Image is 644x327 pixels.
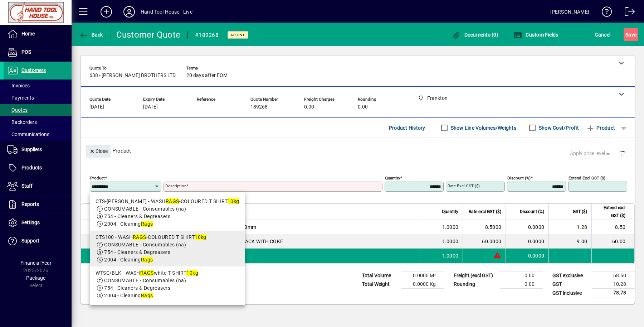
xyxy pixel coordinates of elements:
button: Apply price level [567,147,614,160]
a: POS [4,43,72,61]
td: 0.0000 [506,220,548,234]
button: Back [77,28,105,41]
mat-label: Discount (%) [507,175,531,181]
span: Quotes [7,107,28,113]
td: 0.0000 [506,234,548,249]
span: CONSUMABLE - Consumables (na) [104,278,186,283]
span: [DATE] [89,104,104,110]
a: Home [4,25,72,43]
a: Products [4,159,72,177]
td: Total Weight [358,280,401,289]
span: 0.00 [358,104,368,110]
span: - [197,104,198,110]
td: 8.50 [591,220,634,234]
button: Close [86,145,111,158]
span: CONSUMABLE - Consumables (na) [104,242,186,247]
span: Apply price level [570,150,611,157]
div: WTSC/BLK - WASH white T SHIRT [96,269,239,277]
a: Settings [4,214,72,232]
td: 0.00 [500,271,543,280]
td: Freight (excl GST) [450,271,500,280]
span: 2004 - Cleaning [104,257,153,263]
button: Custom Fields [512,28,560,41]
button: Delete [614,145,631,162]
span: 2004 - Cleaning [104,221,153,227]
a: Staff [4,177,72,195]
div: Product [81,138,635,164]
span: 20 days after EOM [186,73,228,78]
span: [DATE] [143,104,158,110]
a: Invoices [4,80,72,92]
span: Rate excl GST ($) [469,208,501,216]
span: Support [21,238,39,244]
td: 78.78 [592,289,635,298]
td: 0.0000 Kg [401,280,444,289]
span: Backorders [7,119,37,125]
td: 0.00 [500,280,543,289]
span: Active [230,33,245,37]
mat-label: Description [165,183,186,188]
a: Reports [4,196,72,213]
span: Documents (0) [452,32,498,38]
span: CONSUMABLE - Consumables (na) [104,206,186,212]
span: Products [21,165,42,170]
td: GST [549,280,592,289]
em: 10kg [195,234,206,240]
label: Show Line Volumes/Weights [449,124,516,131]
button: Add [95,5,118,18]
span: ave [625,29,636,40]
span: Reports [21,201,39,207]
span: 638 - [PERSON_NAME] BROTHERS LTD [89,73,176,78]
a: Communications [4,128,72,140]
div: Customer Quote [116,29,181,40]
div: CTS-[PERSON_NAME] - WASH -COLOURED T SHIRT [96,198,239,205]
em: RAGS [140,270,154,276]
span: Discount (%) [520,208,544,216]
em: Rags [141,293,153,298]
td: GST inclusive [549,289,592,298]
em: 10kg [228,198,239,204]
span: 754 - Cleaners & Degreasers [104,285,170,291]
span: 2004 - Cleaning [104,293,153,298]
span: Home [21,31,35,37]
span: Suppliers [21,146,42,152]
td: 10.28 [592,280,635,289]
button: Save [624,28,638,41]
span: Staff [21,183,33,189]
span: GST ($) [573,208,587,216]
span: Communications [7,131,49,137]
a: Suppliers [4,141,72,159]
app-page-header-button: Back [72,28,111,41]
span: Invoices [7,83,30,88]
span: 0.00 [304,104,314,110]
a: Logout [619,1,635,25]
span: Settings [21,220,40,225]
td: 0.0000 [506,249,548,263]
span: 754 - Cleaners & Degreasers [104,213,170,219]
span: Cancel [595,29,611,40]
div: CTS100 - WASH -COLOURED T SHIRT [96,234,239,241]
a: Knowledge Base [596,1,612,25]
em: RAGS [166,198,179,204]
span: Extend excl GST ($) [596,204,625,220]
app-page-header-button: Delete [614,150,631,157]
app-page-header-button: Close [84,148,112,154]
span: 189268 [250,104,268,110]
mat-label: Rate excl GST ($) [448,183,480,188]
span: Back [79,32,103,38]
button: Profile [118,5,141,18]
td: 68.50 [592,271,635,280]
td: Rounding [450,280,500,289]
div: Hand Tool House - Live [141,6,192,18]
span: Package [26,275,45,281]
td: 1.28 [548,220,591,234]
div: 60.0000 [467,238,501,245]
div: 8.5000 [467,223,501,231]
a: Payments [4,92,72,104]
mat-option: CTS-FRANK - WASH RAGS-COLOURED T SHIRT 10kg [90,195,245,231]
span: Financial Year [20,260,52,266]
td: 0.0000 M³ [401,271,444,280]
mat-label: Extend excl GST ($) [569,175,605,181]
span: Quantity [442,208,458,216]
span: Payments [7,95,34,101]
